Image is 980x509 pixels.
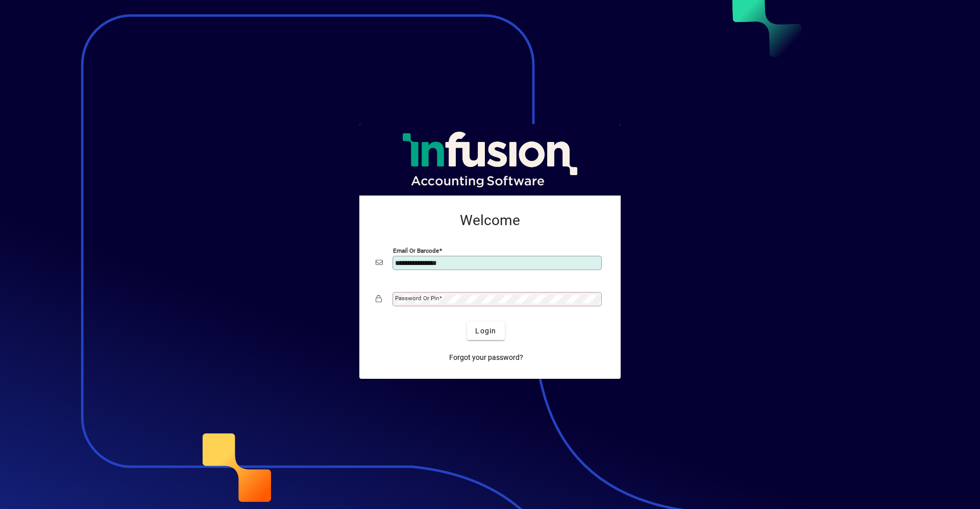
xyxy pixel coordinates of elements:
[445,348,527,367] a: Forgot your password?
[395,295,439,302] mat-label: Password or Pin
[475,326,496,336] span: Login
[393,247,439,254] mat-label: Email or Barcode
[467,322,504,340] button: Login
[376,212,604,229] h2: Welcome
[449,352,523,363] span: Forgot your password?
